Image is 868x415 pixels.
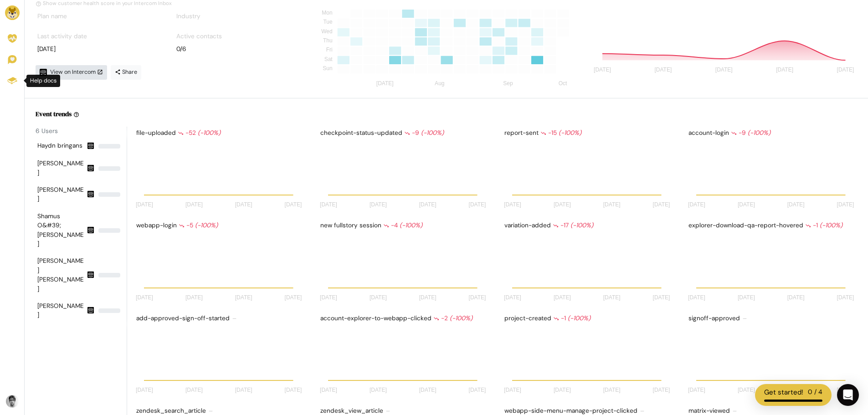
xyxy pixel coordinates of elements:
[787,294,805,301] tspan: [DATE]
[503,127,673,139] div: report-sent
[326,47,333,53] tspan: Fri
[37,45,159,54] div: [DATE]
[5,5,20,20] img: Brand
[776,67,793,73] tspan: [DATE]
[433,314,473,323] div: -2
[235,294,252,301] tspan: [DATE]
[837,202,854,208] tspan: [DATE]
[435,81,444,87] tspan: Aug
[370,294,387,301] tspan: [DATE]
[320,202,337,208] tspan: [DATE]
[469,294,486,301] tspan: [DATE]
[603,202,621,208] tspan: [DATE]
[370,202,387,208] tspan: [DATE]
[37,32,87,41] label: Last activity date
[503,219,673,232] div: variation-added
[653,387,670,394] tspan: [DATE]
[594,67,611,73] tspan: [DATE]
[318,312,489,325] div: account-explorer-to-webapp-clicked
[185,294,203,301] tspan: [DATE]
[320,294,337,301] tspan: [DATE]
[176,32,222,41] label: Active contacts
[323,37,333,44] tspan: Thu
[134,219,305,232] div: webapp-login
[370,387,387,394] tspan: [DATE]
[98,308,120,313] div: NaN%
[37,256,85,294] div: [PERSON_NAME] [PERSON_NAME]
[136,202,153,208] tspan: [DATE]
[603,387,621,394] tspan: [DATE]
[504,294,521,301] tspan: [DATE]
[98,192,120,197] div: NaN%
[540,128,581,138] div: -15
[198,129,221,137] i: (-100%)
[805,221,842,230] div: -1
[111,65,141,80] a: Share
[688,202,705,208] tspan: [DATE]
[36,109,72,118] h6: Event trends
[285,202,302,208] tspan: [DATE]
[195,221,218,229] i: (-100%)
[50,68,103,76] span: View on Intercom
[653,294,670,301] tspan: [DATE]
[318,127,489,139] div: checkpoint-status-updated
[285,387,302,394] tspan: [DATE]
[748,129,770,137] i: (-100%)
[98,144,120,149] div: NaN%
[136,294,153,301] tspan: [DATE]
[383,221,422,230] div: -4
[323,65,332,72] tspan: Sun
[553,314,591,323] div: -1
[134,312,305,325] div: add-approved-sign-off-started
[37,159,85,178] div: [PERSON_NAME]
[322,10,332,16] tspan: Mon
[134,127,305,139] div: file-uploaded
[178,128,221,138] div: -52
[687,219,857,232] div: explorer-download-qa-report-hovered
[738,294,755,301] tspan: [DATE]
[764,387,803,398] div: Get started!
[36,127,127,136] div: 6 Users
[715,67,733,73] tspan: [DATE]
[37,141,85,151] div: Haydn bringans
[136,387,153,394] tspan: [DATE]
[419,294,437,301] tspan: [DATE]
[26,75,60,87] div: Help docs
[504,387,521,394] tspan: [DATE]
[503,81,513,87] tspan: Sep
[321,28,332,35] tspan: Wed
[570,221,593,229] i: (-100%)
[36,65,107,80] a: View on Intercom
[653,202,670,208] tspan: [DATE]
[820,221,842,229] i: (-100%)
[687,127,857,139] div: account-login
[503,312,673,325] div: project-created
[37,212,85,249] div: Shamus O&#39;[PERSON_NAME]
[731,128,770,138] div: -9
[469,387,486,394] tspan: [DATE]
[404,128,444,138] div: -9
[185,202,203,208] tspan: [DATE]
[688,387,705,394] tspan: [DATE]
[738,387,755,394] tspan: [DATE]
[419,202,437,208] tspan: [DATE]
[176,12,200,21] label: Industry
[37,12,67,21] label: Plan name
[688,294,705,301] tspan: [DATE]
[837,67,854,73] tspan: [DATE]
[568,314,591,322] i: (-100%)
[603,294,621,301] tspan: [DATE]
[421,129,444,137] i: (-100%)
[687,312,857,325] div: signoff-approved
[450,314,473,322] i: (-100%)
[98,273,120,277] div: NaN%
[235,202,252,208] tspan: [DATE]
[808,387,822,398] div: 0 / 4
[318,219,489,232] div: new fullstory session
[469,202,486,208] tspan: [DATE]
[323,19,333,26] tspan: Tue
[400,221,422,229] i: (-100%)
[98,166,120,171] div: NaN%
[554,294,571,301] tspan: [DATE]
[235,387,252,394] tspan: [DATE]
